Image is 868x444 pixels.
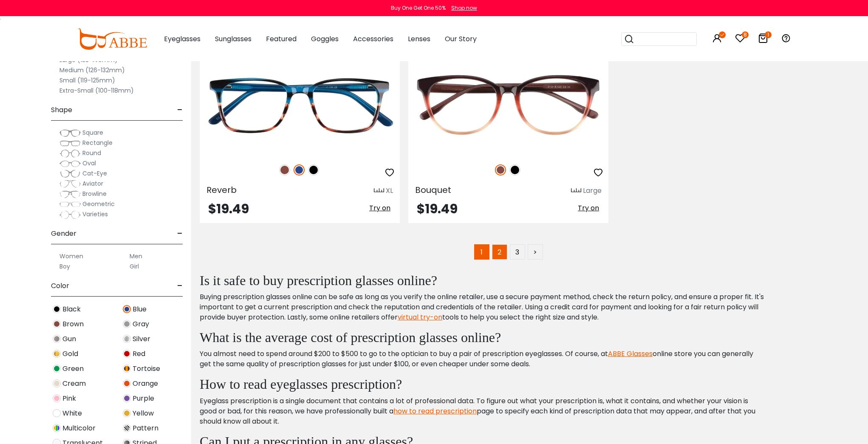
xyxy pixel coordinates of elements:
[200,55,400,155] img: Blue Reverb - Acetate ,Universal Bridge Fit
[200,376,766,392] h2: How to read eyeglasses prescription?
[133,304,147,314] span: Blue
[200,272,766,288] h2: Is it safe to buy prescription glasses online?
[208,200,249,218] span: $19.49
[130,261,139,271] label: Girl
[77,28,147,50] img: abbeglasses.com
[398,312,442,322] a: virtual try-on
[608,349,653,359] a: ABBE Glasses
[279,164,290,175] img: Brown
[59,261,70,271] label: Boy
[82,210,108,218] span: Varieties
[353,34,393,44] span: Accessories
[742,31,749,38] i: 8
[130,251,142,261] label: Men
[123,350,131,358] img: Red
[133,334,150,344] span: Silver
[59,200,81,209] img: Geometric.png
[51,100,72,120] span: Shape
[492,244,507,260] a: 2
[294,164,305,175] img: Blue
[447,4,477,11] a: Shop now
[495,164,506,175] img: Brown
[408,34,430,44] span: Lenses
[62,423,96,433] span: Multicolor
[451,4,477,12] div: Shop now
[82,189,107,198] span: Browline
[133,393,154,404] span: Purple
[123,305,131,313] img: Blue
[415,184,451,196] span: Bouquet
[62,379,86,389] span: Cream
[164,34,201,44] span: Eyeglasses
[123,379,131,387] img: Orange
[123,394,131,402] img: Purple
[59,159,81,168] img: Oval.png
[53,350,61,358] img: Gold
[123,320,131,328] img: Gray
[51,276,69,296] span: Color
[200,396,766,427] p: Eyeglass prescription is a single document that contains a lot of professional data. To figure ou...
[311,34,339,44] span: Goggles
[133,379,158,389] span: Orange
[53,409,61,417] img: White
[59,85,134,96] label: Extra-Small (100-118mm)
[474,244,489,260] span: 1
[62,364,84,374] span: Green
[53,335,61,343] img: Gun
[59,180,81,188] img: Aviator.png
[369,203,390,213] span: Try on
[53,305,61,313] img: Black
[266,34,297,44] span: Featured
[53,365,61,373] img: Green
[62,349,78,359] span: Gold
[735,35,745,45] a: 8
[758,35,768,45] a: 1
[123,424,131,432] img: Pattern
[59,210,81,219] img: Varieties.png
[133,364,160,374] span: Tortoise
[59,75,115,85] label: Small (119-125mm)
[578,203,599,213] span: Try on
[445,34,477,44] span: Our Story
[133,349,145,359] span: Red
[583,186,602,196] div: Large
[53,424,61,432] img: Multicolor
[133,319,149,329] span: Gray
[765,31,772,38] i: 1
[308,164,319,175] img: Black
[200,349,766,369] p: You almost need to spend around $200 to $500 to go to the optician to buy a pair of prescription ...
[200,329,766,345] h2: What is the average cost of prescription glasses online?
[123,365,131,373] img: Tortoise
[59,149,81,158] img: Round.png
[53,379,61,387] img: Cream
[509,164,520,175] img: Black
[177,100,183,120] span: -
[391,4,446,12] div: Buy One Get One 50%
[53,320,61,328] img: Brown
[367,203,393,214] button: Try on
[571,188,581,194] img: size ruler
[123,409,131,417] img: Yellow
[59,139,81,147] img: Rectangle.png
[59,170,81,178] img: Cat-Eye.png
[82,128,103,137] span: Square
[200,292,766,322] p: Buying prescription glasses online can be safe as long as you verify the online retailer, use a s...
[59,190,81,198] img: Browline.png
[82,179,103,188] span: Aviator
[575,203,602,214] button: Try on
[82,200,115,208] span: Geometric
[62,319,84,329] span: Brown
[393,406,477,416] a: how to read prescription
[123,335,131,343] img: Silver
[82,169,107,178] span: Cat-Eye
[53,394,61,402] img: Pink
[528,244,543,260] a: >
[82,149,101,157] span: Round
[417,200,458,218] span: $19.49
[408,55,608,155] img: Brown Bouquet - Acetate ,Universal Bridge Fit
[215,34,252,44] span: Sunglasses
[59,65,125,75] label: Medium (126-132mm)
[510,244,525,260] a: 3
[59,251,83,261] label: Women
